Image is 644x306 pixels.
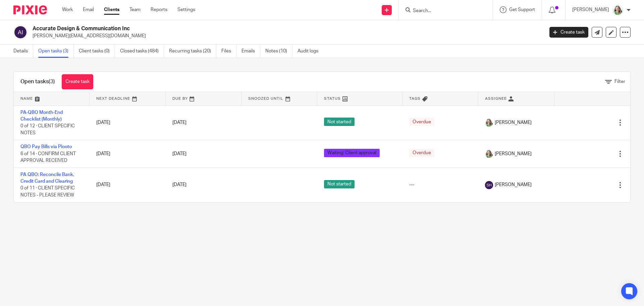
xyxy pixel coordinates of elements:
h1: Open tasks [20,78,55,85]
a: Work [62,6,73,13]
td: [DATE] [90,140,165,168]
span: [PERSON_NAME] [495,181,532,188]
a: Create task [549,27,588,38]
span: Not started [324,118,355,126]
img: KC%20Photo.jpg [485,150,493,158]
a: Emails [241,45,260,58]
input: Search [412,8,473,14]
a: Closed tasks (484) [120,45,164,58]
img: svg%3E [485,181,493,189]
span: [DATE] [172,120,186,125]
span: 0 of 12 · CLIENT SPECIFIC NOTES [20,124,75,135]
span: Not started [324,180,355,188]
p: [PERSON_NAME][EMAIL_ADDRESS][DOMAIN_NAME] [33,33,539,39]
a: Clients [104,6,119,13]
h2: Accurate Design & Communication Inc [33,25,438,32]
a: Create task [62,74,93,89]
a: Audit logs [298,45,323,58]
a: Email [83,6,94,13]
a: Client tasks (0) [79,45,115,58]
p: [PERSON_NAME] [572,6,609,13]
a: PA-QBO Month-End Checklist (Monthly) [20,110,63,122]
span: (3) [49,79,55,84]
span: [DATE] [172,183,186,187]
a: PA QBO: Reconcile Bank, Credit Card and Clearing [20,172,74,184]
a: QBO Pay Bills via Plooto [20,144,72,149]
td: [DATE] [90,168,165,202]
div: --- [409,181,472,188]
a: Files [221,45,236,58]
span: Filter [614,79,625,84]
span: [PERSON_NAME] [495,150,532,157]
span: Status [324,97,341,100]
a: Open tasks (3) [38,45,74,58]
span: Overdue [409,149,434,157]
a: Notes (10) [265,45,292,58]
span: Get Support [509,7,535,12]
img: Pixie [13,5,47,14]
span: [DATE] [172,151,186,156]
a: Team [129,6,141,13]
span: 6 of 14 · CONFIRM CLIENT APPROVAL RECEIVED [20,151,76,163]
span: Waiting: Client approval [324,149,380,157]
span: 0 of 11 · CLIENT SPECIFIC NOTES - PLEASE REVIEW [20,186,75,198]
td: [DATE] [90,105,165,140]
img: KC%20Photo.jpg [612,5,623,15]
a: Recurring tasks (20) [169,45,216,58]
img: KC%20Photo.jpg [485,119,493,127]
img: svg%3E [13,25,28,39]
a: Details [13,45,33,58]
span: Snoozed Until [248,97,283,100]
span: Overdue [409,118,434,126]
a: Reports [151,6,167,13]
a: Settings [177,6,195,13]
span: [PERSON_NAME] [495,119,532,126]
span: Tags [409,97,421,100]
